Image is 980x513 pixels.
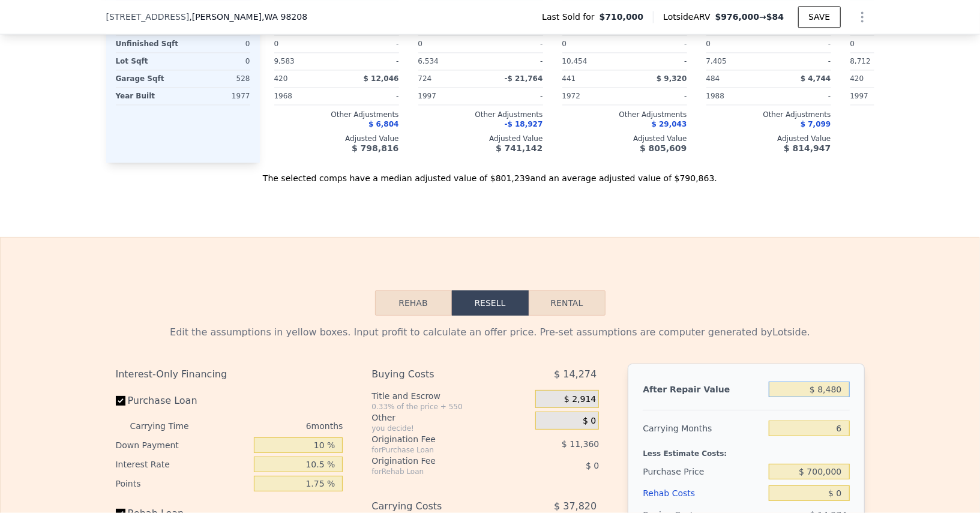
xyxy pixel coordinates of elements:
div: 528 [185,70,250,87]
span: 0 [562,40,567,48]
span: 8,712 [850,57,871,65]
span: 6,534 [418,57,439,65]
span: $ 741,142 [496,143,543,153]
span: 724 [418,74,432,83]
span: $ 814,947 [784,143,831,153]
span: $ 805,609 [640,143,687,153]
span: $ 9,320 [657,74,687,83]
div: Purchase Price [643,461,764,482]
span: , [PERSON_NAME] [189,11,307,23]
span: $ 11,360 [562,439,599,449]
div: 1997 [418,88,478,104]
input: Purchase Loan [116,396,125,406]
span: $ 2,914 [564,394,596,405]
span: $976,000 [715,12,760,22]
span: 0 [274,40,279,48]
div: Year Built [116,88,181,104]
button: Resell [452,290,529,316]
div: - [627,53,687,70]
span: $ 12,046 [364,74,399,83]
span: $ 29,043 [652,120,687,128]
div: Down Payment [116,436,250,455]
div: - [627,35,687,52]
button: Rental [529,290,606,316]
div: you decide! [371,424,531,433]
div: Less Estimate Costs: [643,439,849,461]
div: 1997 [850,88,910,104]
div: - [627,88,687,104]
span: → [715,11,784,23]
div: Other Adjustments [418,110,543,119]
div: - [771,53,831,70]
span: $ 4,744 [801,74,831,83]
div: Unfinished Sqft [116,35,181,52]
span: 10,454 [562,57,588,65]
span: $84 [766,12,784,22]
span: -$ 21,764 [505,74,543,83]
div: Origination Fee [371,455,505,467]
div: Rehab Costs [643,482,764,504]
div: Title and Escrow [371,390,531,402]
div: - [339,53,399,70]
div: The selected comps have a median adjusted value of $801,239 and an average adjusted value of $790... [106,163,874,184]
div: - [339,88,399,104]
div: Other Adjustments [562,110,687,119]
span: , WA 98208 [262,12,307,22]
div: 0 [185,53,250,70]
div: Points [116,474,250,493]
span: 7,405 [706,57,727,65]
span: Last Sold for [542,11,600,23]
div: Buying Costs [371,364,505,385]
span: $710,000 [600,11,644,23]
span: 420 [850,74,864,83]
span: $ 798,816 [352,143,398,153]
div: for Purchase Loan [371,445,505,455]
div: Adjusted Value [418,134,543,143]
div: - [483,88,543,104]
div: Other Adjustments [274,110,399,119]
div: Adjusted Value [274,134,399,143]
span: -$ 18,927 [505,120,543,128]
div: - [483,35,543,52]
div: Carrying Months [643,418,764,439]
div: Lot Sqft [116,53,181,70]
div: 0 [185,35,250,52]
div: Interest-Only Financing [116,364,343,385]
span: 0 [850,40,855,48]
button: Show Options [850,5,874,29]
span: 420 [274,74,288,83]
div: Adjusted Value [850,134,975,143]
span: $ 0 [586,461,599,470]
span: $ 14,274 [554,364,597,385]
div: Adjusted Value [706,134,831,143]
span: [STREET_ADDRESS] [106,11,190,23]
div: - [339,35,399,52]
div: After Repair Value [643,379,764,400]
div: Origination Fee [371,433,505,445]
span: $ 7,099 [801,120,831,128]
div: - [771,35,831,52]
span: 0 [418,40,423,48]
div: for Rehab Loan [371,467,505,476]
div: Carrying Time [130,416,208,436]
span: Lotside ARV [663,11,715,23]
button: SAVE [798,6,840,28]
div: 1972 [562,88,622,104]
span: 9,583 [274,57,295,65]
div: - [771,88,831,104]
button: Rehab [375,290,452,316]
div: 6 months [213,416,343,436]
div: Edit the assumptions in yellow boxes. Input profit to calculate an offer price. Pre-set assumptio... [116,325,865,340]
div: 1968 [274,88,334,104]
span: 441 [562,74,576,83]
span: $ 6,804 [368,120,398,128]
div: - [483,53,543,70]
div: Adjusted Value [562,134,687,143]
div: Other Adjustments [706,110,831,119]
div: 1977 [185,88,250,104]
div: Interest Rate [116,455,250,474]
span: 0 [706,40,711,48]
div: Other [371,412,531,424]
div: 0.33% of the price + 550 [371,402,531,412]
div: 1988 [706,88,766,104]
